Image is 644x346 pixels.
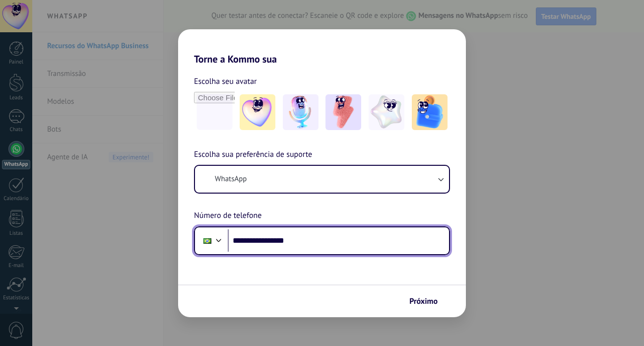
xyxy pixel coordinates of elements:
img: -1.jpeg [240,94,275,130]
div: Brazil: + 55 [198,230,217,251]
span: Escolha sua preferência de suporte [194,148,312,161]
span: Escolha seu avatar [194,75,257,88]
img: -5.jpeg [412,94,448,130]
span: Próximo [409,298,438,305]
span: Número de telefone [194,209,261,222]
button: Próximo [405,293,451,310]
img: -4.jpeg [369,94,404,130]
button: WhatsApp [195,166,449,193]
h2: Torne a Kommo sua [178,29,466,65]
img: -3.jpeg [325,94,361,130]
span: WhatsApp [215,174,247,184]
img: -2.jpeg [283,94,319,130]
